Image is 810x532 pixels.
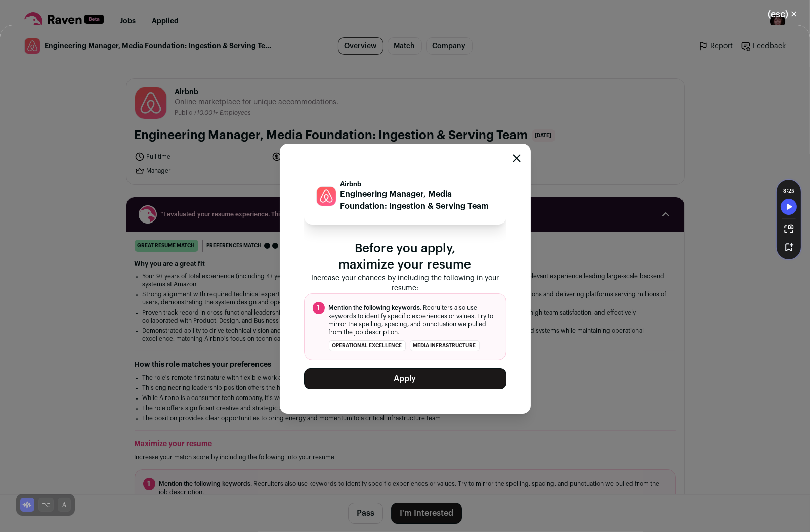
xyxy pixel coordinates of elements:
[329,340,406,351] li: operational excellence
[304,241,506,273] p: Before you apply, maximize your resume
[410,340,480,351] li: media infrastructure
[304,368,506,389] button: Apply
[513,154,521,162] button: Close modal
[304,273,506,293] p: Increase your chances by including the following in your resume:
[329,304,498,336] span: . Recruiters also use keywords to identify specific experiences or values. Try to mirror the spel...
[755,3,810,25] button: Close modal
[340,188,494,212] p: Engineering Manager, Media Foundation: Ingestion & Serving Team
[313,302,325,314] span: 1
[340,180,494,188] p: Airbnb
[317,187,336,206] img: 7ce577d4c60d86e6b0596865b4382bfa94f83f1f30dc48cf96374cf203c6e0db.jpg
[329,305,420,311] span: Mention the following keywords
